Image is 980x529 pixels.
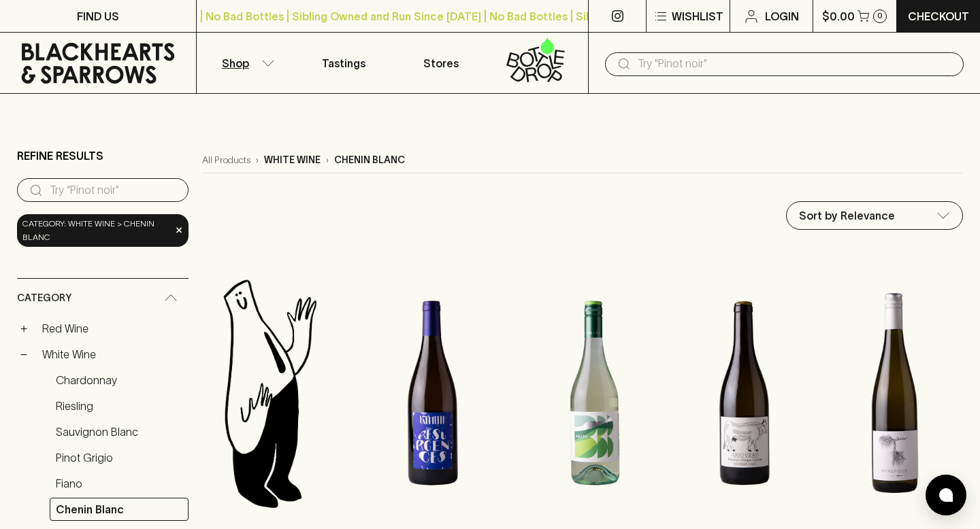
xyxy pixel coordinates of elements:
button: + [17,322,31,335]
a: Fiano [50,472,189,495]
input: Try "Pinot noir" [638,53,953,75]
p: 0 [877,12,883,20]
button: Shop [197,33,295,93]
button: − [17,347,31,361]
span: × [175,223,183,237]
a: Sauvignon Blanc [50,420,189,443]
img: Intrepidus Blanc de Gris 2025 [827,274,964,512]
p: FIND US [77,8,119,24]
img: Blackhearts & Sparrows Man [202,274,338,512]
div: Sort by Relevance [787,202,962,229]
p: Refine Results [17,148,103,164]
p: Checkout [908,8,969,24]
span: Category [17,290,71,307]
p: Sort by Relevance [799,207,895,224]
a: Riesling [50,394,189,417]
a: Stores [393,33,491,93]
p: Tastings [322,55,365,71]
p: Shop [222,55,249,71]
img: bubble-icon [939,488,953,502]
img: Brini Estate B Three Chenin Blanc 2024 [527,274,664,512]
a: Pinot Grigio [50,446,189,469]
a: Chenin Blanc [50,498,189,521]
p: › [326,153,329,167]
a: Red Wine [36,317,189,340]
input: Try “Pinot noir” [50,180,178,201]
img: Domaine La Calmette Resurgences 2020 [353,274,513,512]
img: Alexandre Giquel Vouvray Chenin Blanc 2023 [676,274,813,512]
span: Category: white wine > chenin blanc [22,217,171,244]
div: Category [17,279,189,318]
p: white wine [264,153,321,167]
a: Tastings [295,33,393,93]
p: Stores [423,55,459,71]
p: › [256,153,259,167]
p: Wishlist [672,8,723,24]
p: chenin blanc [334,153,405,167]
p: Login [765,8,799,24]
a: Chardonnay [50,369,189,392]
p: $0.00 [822,8,855,24]
a: White Wine [36,343,189,366]
a: All Products [202,153,250,167]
